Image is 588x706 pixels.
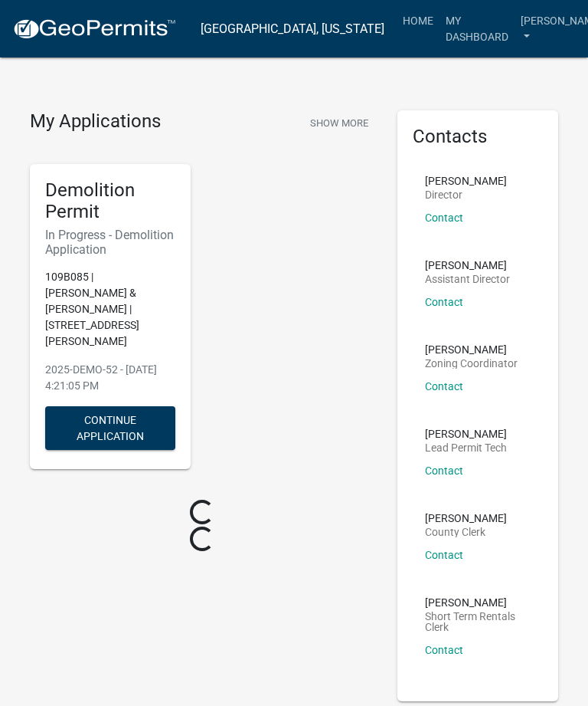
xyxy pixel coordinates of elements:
p: [PERSON_NAME] [425,429,507,439]
p: Lead Permit Tech [425,442,507,453]
a: [GEOGRAPHIC_DATA], [US_STATE] [201,16,384,42]
p: County Clerk [425,527,507,537]
p: Short Term Rentals Clerk [425,611,531,632]
h4: My Applications [30,110,161,133]
a: Contact [425,644,463,656]
p: 2025-DEMO-52 - [DATE] 4:21:05 PM [45,362,175,394]
a: Contact [425,465,463,477]
p: [PERSON_NAME] [425,176,507,186]
p: Assistant Director [425,274,510,284]
button: Continue Application [45,406,175,450]
button: Show More [304,110,374,136]
a: My Dashboard [439,6,514,51]
p: Director [425,189,507,200]
a: Contact [425,549,463,561]
p: 109B085 | [PERSON_NAME] & [PERSON_NAME] | [STREET_ADDRESS][PERSON_NAME] [45,269,175,350]
p: [PERSON_NAME] [425,513,507,524]
p: [PERSON_NAME] [425,344,518,355]
p: [PERSON_NAME] [425,597,531,608]
a: Contact [425,296,463,308]
a: Home [397,6,439,35]
a: Contact [425,212,463,224]
h6: In Progress - Demolition Application [45,228,175,257]
p: Zoning Coordinator [425,358,518,369]
a: Contact [425,380,463,392]
h5: Demolition Permit [45,179,175,224]
h5: Contacts [413,126,543,148]
p: [PERSON_NAME] [425,260,510,271]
